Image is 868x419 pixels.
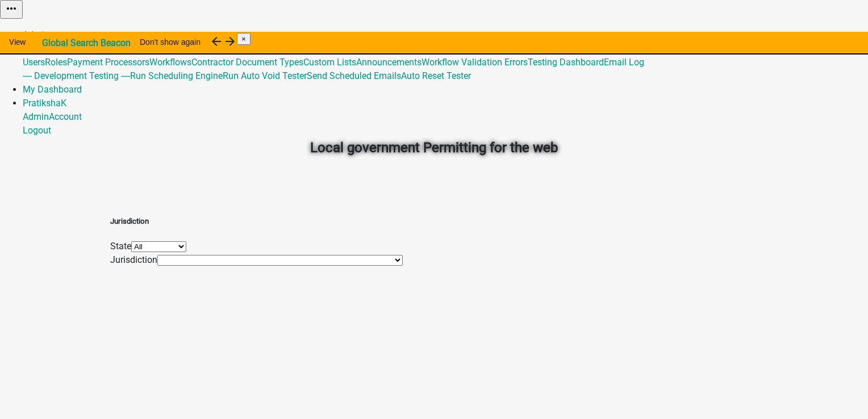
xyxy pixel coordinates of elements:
h2: Local government Permitting for the web [119,137,749,158]
strong: Global Search Beacon [42,37,131,48]
i: arrow_forward [223,35,237,48]
button: Don't show again [131,32,210,52]
h5: Jurisdiction [110,216,403,227]
button: Close [237,33,251,45]
label: Jurisdiction [110,254,157,265]
label: State [110,241,131,252]
span: × [241,35,246,43]
i: arrow_back [210,35,223,48]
